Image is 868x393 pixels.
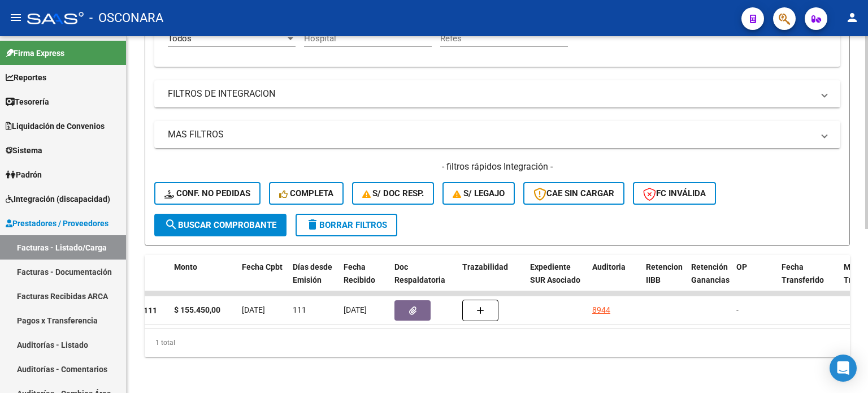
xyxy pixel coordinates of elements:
span: Borrar Filtros [306,220,387,230]
span: Fecha Cpbt [242,262,283,271]
datatable-header-cell: Días desde Emisión [288,255,339,305]
span: Padrón [6,169,42,181]
span: Doc Respaldatoria [394,262,445,284]
span: Retencion IIBB [646,262,683,284]
span: Fecha Recibido [344,262,375,284]
span: [DATE] [344,305,367,314]
datatable-header-cell: Retención Ganancias [687,255,732,305]
span: OP [736,262,747,271]
button: S/ Doc Resp. [352,182,435,205]
span: Expediente SUR Asociado [530,262,580,284]
span: S/ Doc Resp. [362,188,424,198]
button: Borrar Filtros [296,214,397,236]
span: Integración (discapacidad) [6,193,110,205]
button: Completa [269,182,344,205]
span: - [736,305,739,314]
mat-icon: search [164,218,178,231]
button: FC Inválida [633,182,716,205]
button: S/ legajo [442,182,515,205]
span: 111 [293,305,306,314]
button: Conf. no pedidas [154,182,261,205]
mat-panel-title: FILTROS DE INTEGRACION [168,88,813,100]
span: FC Inválida [643,188,706,198]
button: Buscar Comprobante [154,214,287,236]
span: Firma Express [6,47,64,59]
span: Conf. no pedidas [164,188,250,198]
datatable-header-cell: Fecha Transferido [777,255,839,305]
span: Completa [279,188,333,198]
span: S/ legajo [453,188,505,198]
datatable-header-cell: Trazabilidad [458,255,526,305]
mat-icon: person [845,11,859,24]
mat-panel-title: MAS FILTROS [168,128,813,141]
span: Sistema [6,144,42,157]
datatable-header-cell: Retencion IIBB [641,255,687,305]
datatable-header-cell: Fecha Cpbt [237,255,288,305]
datatable-header-cell: Doc Respaldatoria [390,255,458,305]
h4: - filtros rápidos Integración - [154,161,840,173]
span: Días desde Emisión [293,262,332,284]
span: Reportes [6,71,46,84]
span: Todos [168,33,192,44]
datatable-header-cell: OP [732,255,777,305]
datatable-header-cell: Fecha Recibido [339,255,390,305]
span: [DATE] [242,305,265,314]
mat-expansion-panel-header: MAS FILTROS [154,121,840,148]
mat-expansion-panel-header: FILTROS DE INTEGRACION [154,80,840,107]
span: Auditoria [592,262,626,271]
span: Tesorería [6,96,49,108]
span: Monto [174,262,197,271]
strong: $ 155.450,00 [174,305,220,314]
span: CAE SIN CARGAR [533,188,614,198]
button: CAE SIN CARGAR [523,182,624,205]
datatable-header-cell: Expediente SUR Asociado [526,255,588,305]
div: 8944 [592,304,610,317]
span: Buscar Comprobante [164,220,276,230]
datatable-header-cell: Auditoria [588,255,641,305]
div: Open Intercom Messenger [830,355,857,382]
div: 1 total [145,329,850,357]
span: Trazabilidad [462,262,508,271]
span: Retención Ganancias [691,262,730,284]
datatable-header-cell: Monto [170,255,237,305]
span: Liquidación de Convenios [6,120,105,132]
mat-icon: menu [9,11,23,24]
mat-icon: delete [306,218,319,231]
span: - OSCONARA [89,6,163,31]
span: Fecha Transferido [782,262,824,284]
span: Prestadores / Proveedores [6,217,108,230]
